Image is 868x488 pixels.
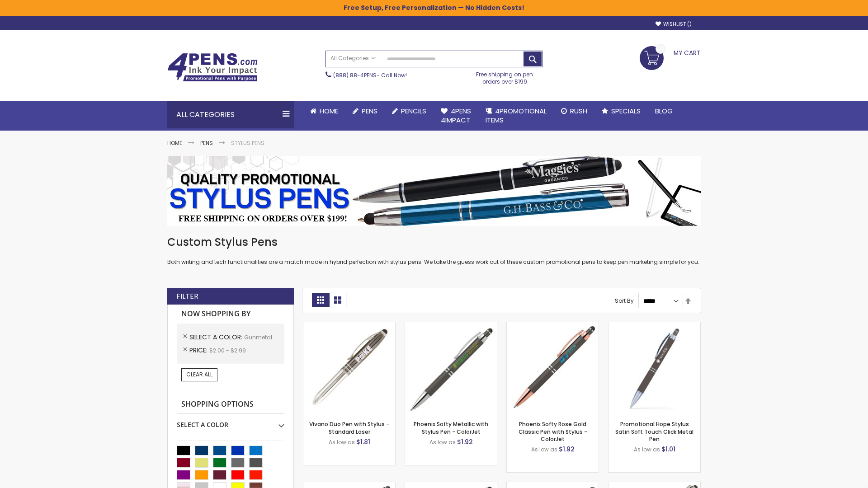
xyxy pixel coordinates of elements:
span: Select A Color [189,333,244,342]
a: Clear All [181,368,217,381]
span: $1.92 [457,437,473,446]
span: All Categories [330,55,376,62]
img: Stylus Pens [167,156,701,226]
strong: Shopping Options [177,395,284,414]
a: Pencils [385,101,434,121]
span: As low as [329,438,355,446]
span: Pens [362,106,377,116]
span: $1.92 [559,445,575,454]
span: Pencils [401,106,426,116]
span: Blog [655,106,673,116]
span: As low as [531,446,557,453]
a: Vivano Duo Pen with Stylus - Standard Laser-Gunmetal [303,322,395,329]
a: 4Pens4impact [434,101,478,131]
a: Phoenix Softy Rose Gold Classic Pen with Stylus - ColorJet [519,420,587,442]
strong: Stylus Pens [231,139,264,147]
div: All Categories [167,101,294,128]
a: Phoenix Softy Rose Gold Classic Pen with Stylus - ColorJet-Gunmetal [507,322,599,329]
div: Both writing and tech functionalities are a match made in hybrid perfection with stylus pens. We ... [167,235,701,266]
span: $1.01 [661,445,675,454]
label: Sort By [615,297,634,305]
span: Specials [611,106,641,116]
h1: Custom Stylus Pens [167,235,701,249]
span: $1.81 [356,437,370,446]
a: All Categories [326,51,380,66]
span: $2.00 - $2.99 [209,347,246,354]
a: Specials [594,101,648,121]
span: As low as [429,438,456,446]
span: As low as [634,446,660,453]
a: Rush [554,101,594,121]
div: Free shipping on pen orders over $199 [467,67,543,85]
a: Home [167,139,182,147]
strong: Filter [176,291,198,301]
a: Promotional Hope Stylus Satin Soft Touch Click Metal Pen-Gunmetal [609,322,700,329]
a: Home [303,101,345,121]
span: Clear All [186,371,212,378]
a: Pens [200,139,213,147]
span: Price [189,346,209,355]
strong: Now Shopping by [177,305,284,324]
a: Promotional Hope Stylus Satin Soft Touch Click Metal Pen [615,420,693,442]
span: 4PROMOTIONAL ITEMS [486,106,547,125]
img: Vivano Duo Pen with Stylus - Standard Laser-Gunmetal [303,322,395,414]
span: Home [320,106,338,116]
span: - Call Now! [333,71,407,79]
a: Wishlist [656,21,692,28]
img: 4Pens Custom Pens and Promotional Products [167,53,258,82]
span: 4Pens 4impact [441,106,471,125]
div: Select A Color [177,414,284,429]
a: Blog [648,101,680,121]
a: Pens [345,101,385,121]
img: Phoenix Softy Metallic with Stylus Pen - ColorJet-Gunmetal [405,322,497,414]
a: Vivano Duo Pen with Stylus - Standard Laser [309,420,389,435]
strong: Grid [312,293,329,307]
a: Phoenix Softy Metallic with Stylus Pen - ColorJet [414,420,488,435]
img: Promotional Hope Stylus Satin Soft Touch Click Metal Pen-Gunmetal [609,322,700,414]
img: Phoenix Softy Rose Gold Classic Pen with Stylus - ColorJet-Gunmetal [507,322,599,414]
a: (888) 88-4PENS [333,71,377,79]
span: Rush [570,106,587,116]
a: 4PROMOTIONALITEMS [478,101,554,131]
span: Gunmetal [244,333,272,341]
a: Phoenix Softy Metallic with Stylus Pen - ColorJet-Gunmetal [405,322,497,329]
